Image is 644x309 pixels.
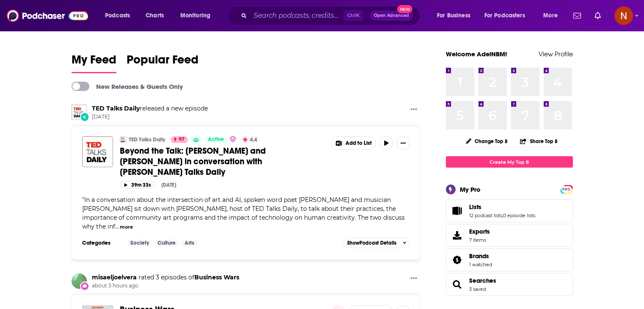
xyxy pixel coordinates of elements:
span: For Business [437,10,470,22]
button: Share Top 8 [520,133,558,149]
a: 97 [171,136,188,143]
a: Popular Feed [127,52,199,73]
a: PRO [561,186,572,192]
a: Welcome AdelNBM! [446,50,507,58]
a: Searches [469,277,496,284]
a: 0 episode lists [503,212,535,218]
button: open menu [99,9,141,22]
button: Show More Button [396,136,410,150]
span: Show Podcast Details [347,240,396,246]
span: 97 [179,135,185,144]
a: View Profile [539,50,573,58]
span: Charts [146,10,164,22]
a: TED Talks Daily [92,105,140,112]
button: open menu [174,9,221,22]
span: about 3 hours ago [92,282,239,290]
a: My Feed [72,52,116,73]
span: More [543,10,558,22]
span: Exports [469,228,490,235]
button: Show More Button [407,273,420,284]
span: Podcasts [105,10,130,22]
span: [DATE] [92,113,208,121]
a: 1 watched [469,262,492,268]
button: Change Top 8 [461,136,513,146]
span: Add to List [345,140,372,146]
button: Show profile menu [614,6,633,25]
span: Exports [449,229,466,241]
button: open menu [431,9,481,22]
button: Show More Button [407,105,420,115]
a: Lists [449,205,466,217]
a: TED Talks Daily [129,136,165,143]
div: My Pro [460,185,481,193]
span: Lists [446,199,573,222]
button: more [120,223,133,231]
img: User Profile [614,6,633,25]
h3: released a new episode [92,105,208,113]
div: New Review [80,281,89,291]
button: 4.4 [240,136,260,143]
div: Search podcasts, credits, & more... [235,6,428,25]
a: Business Wars [194,273,239,281]
span: Open Advanced [374,14,409,18]
a: New Releases & Guests Only [72,82,183,91]
div: New Episode [80,112,89,121]
a: Create My Top 8 [446,156,573,168]
span: Lists [469,203,481,211]
span: Searches [446,273,573,296]
span: Active [208,135,224,144]
div: [DATE] [161,182,176,188]
button: Open AdvancedNew [370,11,413,21]
span: Popular Feed [127,52,199,72]
a: Show notifications dropdown [591,8,604,23]
span: Logged in as AdelNBM [614,6,633,25]
span: " [82,196,405,230]
a: Brands [469,252,492,260]
a: Society [127,240,152,246]
a: Brands [449,254,466,266]
img: TED Talks Daily [72,105,87,120]
a: Beyond the Talk: [PERSON_NAME] and [PERSON_NAME] in conversation with [PERSON_NAME] Talks Daily [120,146,326,177]
span: ... [115,223,119,230]
img: TED Talks Daily [120,136,127,143]
h3: of [92,273,239,281]
span: 7 items [469,237,490,243]
img: Beyond the Talk: Salome Agbaroji and Samora Pinderhughes in conversation with TED Talks Daily [82,136,113,167]
a: 3 saved [469,286,486,292]
span: For Podcasters [484,10,525,22]
img: misaeljoelvera [72,273,87,289]
span: My Feed [72,52,116,72]
a: 12 podcast lists [469,212,502,218]
a: Searches [449,279,466,290]
img: Podchaser - Follow, Share and Rate Podcasts [7,8,88,24]
a: Lists [469,203,535,211]
span: New [397,5,412,13]
span: rated 3 episodes [138,273,187,281]
button: ShowPodcast Details [343,238,410,248]
span: , [502,212,503,218]
span: In a conversation about the intersection of art and AI, spoken word poet [PERSON_NAME] and musici... [82,196,405,230]
span: Brands [446,248,573,271]
a: Active [205,136,227,143]
button: 39m 33s [120,181,155,189]
span: Monitoring [180,10,210,22]
a: Show notifications dropdown [570,8,584,23]
span: Brands [469,252,489,260]
a: Arts [181,240,198,246]
img: verified Badge [229,135,236,143]
span: Beyond the Talk: [PERSON_NAME] and [PERSON_NAME] in conversation with [PERSON_NAME] Talks Daily [120,146,266,177]
a: Charts [140,9,169,22]
button: Show More Button [332,137,376,149]
h3: Categories [82,240,120,246]
span: Ctrl K [343,10,363,21]
button: open menu [479,9,537,22]
a: Culture [154,240,179,246]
